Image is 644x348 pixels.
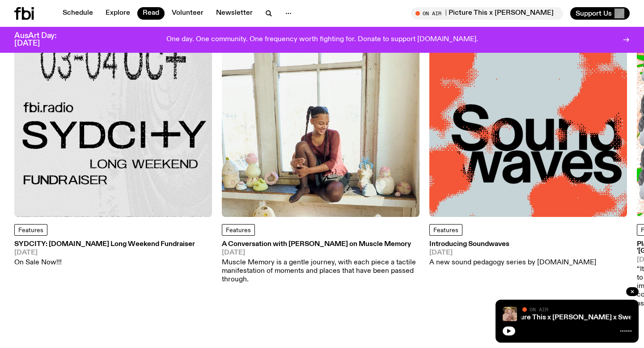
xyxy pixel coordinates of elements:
[226,227,251,233] span: Features
[570,7,630,20] button: Support Us
[429,250,596,256] span: [DATE]
[222,250,419,256] span: [DATE]
[14,224,47,236] a: Features
[429,241,596,248] h3: Introducing Soundwaves
[100,7,136,20] a: Explore
[57,7,98,20] a: Schedule
[14,241,195,267] a: SYDCITY: [DOMAIN_NAME] Long Weekend Fundraiser[DATE]On Sale Now!!!
[137,7,165,20] a: Read
[14,241,195,248] h3: SYDCITY: [DOMAIN_NAME] Long Weekend Fundraiser
[14,250,195,256] span: [DATE]
[429,259,596,267] p: A new sound pedagogy series by [DOMAIN_NAME]
[18,227,43,233] span: Features
[429,241,596,267] a: Introducing Soundwaves[DATE]A new sound pedagogy series by [DOMAIN_NAME]
[411,7,563,20] button: On AirSPEED DATE SXSW | Picture This x [PERSON_NAME] x Sweet Boy Sonnet
[14,19,212,217] img: Black text on gray background. Reading top to bottom: 03-04 OCT. fbi.radio SYDCITY LONG WEEKEND F...
[433,227,458,233] span: Features
[211,7,258,20] a: Newsletter
[222,259,419,284] p: Muscle Memory is a gentle journey, with each piece a tactile manifestation of moments and places ...
[429,19,627,217] img: The text Sound waves, with one word stacked upon another, in black text on a bluish-gray backgrou...
[222,224,255,236] a: Features
[14,259,195,267] p: On Sale Now!!!
[166,36,478,44] p: One day. One community. One frequency worth fighting for. Donate to support [DOMAIN_NAME].
[166,7,209,20] a: Volunteer
[14,32,72,47] h3: AusArt Day: [DATE]
[222,241,419,284] a: A Conversation with [PERSON_NAME] on Muscle Memory[DATE]Muscle Memory is a gentle journey, with e...
[576,9,612,17] span: Support Us
[222,241,419,248] h3: A Conversation with [PERSON_NAME] on Muscle Memory
[429,224,462,236] a: Features
[530,306,548,312] span: On Air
